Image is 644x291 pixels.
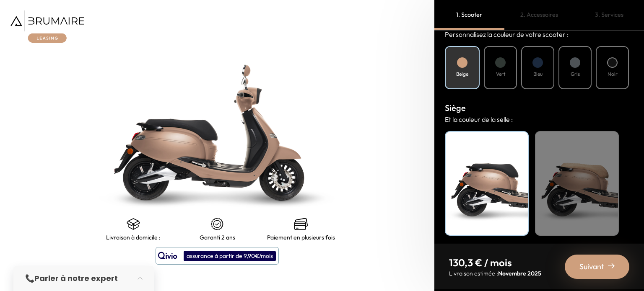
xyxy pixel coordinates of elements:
[608,263,615,269] img: right-arrow-2.png
[445,29,634,39] p: Personnalisez la couleur de votre scooter :
[445,102,634,114] h3: Siège
[571,70,580,78] h4: Gris
[449,269,541,278] p: Livraison estimée :
[450,136,524,147] h4: Noir
[156,247,279,265] button: assurance à partir de 9,90€/mois
[579,261,604,273] span: Suivant
[496,70,505,78] h4: Vert
[456,70,468,78] h4: Beige
[267,234,335,241] p: Paiement en plusieurs fois
[294,217,308,231] img: credit-cards.png
[127,217,140,231] img: shipping.png
[200,234,235,241] p: Garanti 2 ans
[445,114,634,124] p: Et la couleur de la selle :
[540,136,614,147] h4: Beige
[158,251,177,261] img: logo qivio
[533,70,543,78] h4: Bleu
[10,10,84,43] img: Brumaire Leasing
[184,251,276,261] div: assurance à partir de 9,90€/mois
[210,217,224,231] img: certificat-de-garantie.png
[608,70,618,78] h4: Noir
[449,256,541,269] p: 130,3 € / mois
[106,234,161,241] p: Livraison à domicile :
[498,270,541,277] span: Novembre 2025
